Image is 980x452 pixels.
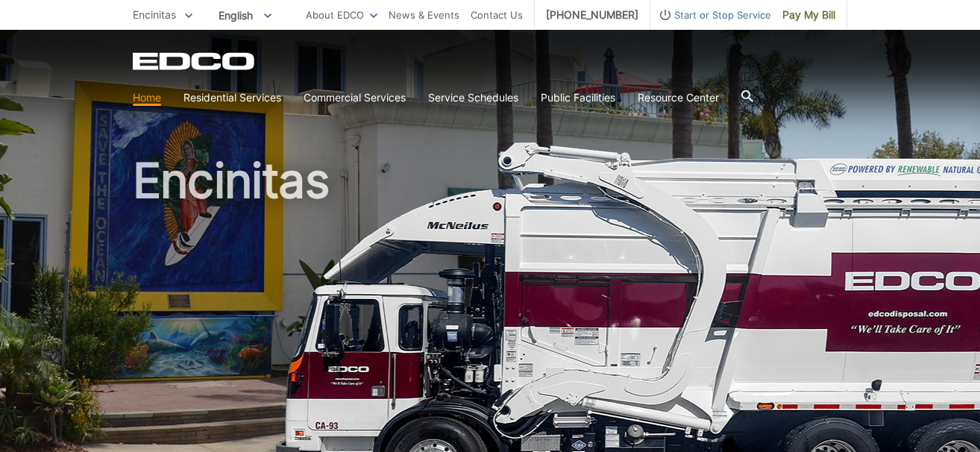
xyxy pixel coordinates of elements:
[306,7,377,23] a: About EDCO
[304,90,406,106] a: Commercial Services
[541,90,615,106] a: Public Facilities
[207,3,283,28] span: English
[782,7,835,23] span: Pay My Bill
[638,90,719,106] a: Resource Center
[183,90,281,106] a: Residential Services
[133,8,176,21] span: Encinitas
[471,7,523,23] a: Contact Us
[133,90,161,106] a: Home
[133,52,257,70] a: EDCD logo. Return to the homepage.
[389,7,459,23] a: News & Events
[428,90,518,106] a: Service Schedules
